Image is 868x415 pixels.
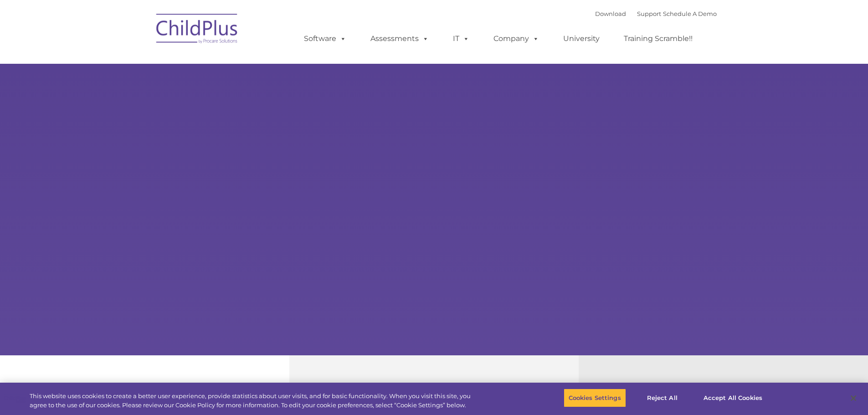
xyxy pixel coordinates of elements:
a: Support [637,10,661,17]
div: This website uses cookies to create a better user experience, provide statistics about user visit... [30,392,478,410]
a: Download [595,10,626,17]
a: Company [484,30,548,48]
a: Schedule A Demo [663,10,717,17]
a: Software [295,30,355,48]
button: Accept All Cookies [699,389,767,408]
a: Training Scramble!! [615,30,702,48]
a: University [554,30,609,48]
a: IT [444,30,478,48]
button: Reject All [634,389,691,408]
button: Close [843,388,863,408]
img: ChildPlus by Procare Solutions [152,7,243,53]
button: Cookies Settings [564,389,626,408]
font: | [595,10,717,17]
a: Assessments [361,30,438,48]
